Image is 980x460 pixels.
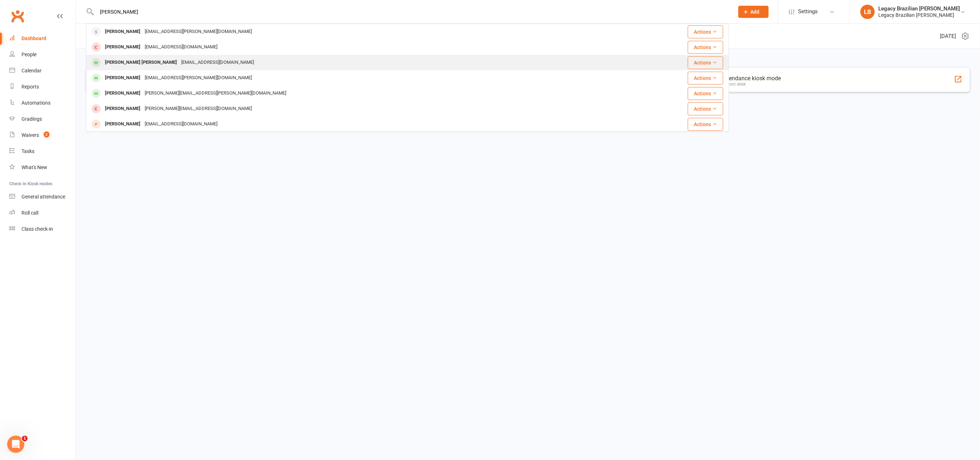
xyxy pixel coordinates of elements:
div: Calendar [21,68,42,73]
div: People [21,52,37,57]
div: Great for the front desk [701,82,781,87]
a: Calendar [9,63,76,79]
div: Legacy Brazilian [PERSON_NAME] [878,12,960,18]
a: Tasks [9,143,76,159]
a: General attendance kiosk mode [9,189,76,205]
button: Add [738,6,769,18]
iframe: Intercom live chat [7,436,24,453]
div: [EMAIL_ADDRESS][DOMAIN_NAME] [143,42,220,52]
div: [EMAIL_ADDRESS][DOMAIN_NAME] [179,57,256,68]
div: Tasks [21,148,34,154]
span: 1 [22,436,28,441]
div: [EMAIL_ADDRESS][PERSON_NAME][DOMAIN_NAME] [143,73,254,83]
div: General attendance [21,194,65,200]
a: What's New [9,159,76,176]
button: Actions [688,56,723,69]
a: Class kiosk mode [9,221,76,237]
a: Dashboard [9,30,76,47]
a: Roll call [9,205,76,221]
button: Actions [688,118,723,131]
div: [PERSON_NAME][EMAIL_ADDRESS][DOMAIN_NAME] [143,104,254,114]
div: [PERSON_NAME] [103,119,143,129]
div: [PERSON_NAME] [103,42,143,52]
span: Add [751,9,760,15]
div: [EMAIL_ADDRESS][PERSON_NAME][DOMAIN_NAME] [143,27,254,37]
div: [PERSON_NAME] [PERSON_NAME] [103,57,179,68]
div: Automations [21,100,51,106]
a: People [9,47,76,63]
button: Actions [688,41,723,54]
div: LB [860,5,875,19]
button: Actions [688,72,723,85]
a: Clubworx [9,7,27,25]
div: [PERSON_NAME][EMAIL_ADDRESS][PERSON_NAME][DOMAIN_NAME] [143,88,288,99]
div: What's New [21,164,47,170]
div: General attendance kiosk mode [701,75,781,82]
button: Actions [688,87,723,100]
div: [EMAIL_ADDRESS][DOMAIN_NAME] [143,119,220,129]
div: Waivers [21,132,39,138]
a: Reports [9,79,76,95]
div: [PERSON_NAME] [103,27,143,37]
div: [PERSON_NAME] [103,88,143,99]
div: Gradings [21,116,42,122]
span: [DATE] [940,32,956,40]
div: [PERSON_NAME] [103,104,143,114]
div: Roll call [21,210,38,216]
button: Actions [688,102,723,115]
span: 2 [44,131,49,138]
div: Reports [21,84,39,90]
div: Legacy Brazilian [PERSON_NAME] [878,5,960,12]
input: Search... [95,7,729,17]
span: Settings [798,4,818,20]
a: Gradings [9,111,76,127]
a: Automations [9,95,76,111]
div: Class check-in [21,226,53,232]
div: [PERSON_NAME] [103,73,143,83]
button: Actions [688,25,723,38]
div: Dashboard [21,35,46,41]
a: Waivers 2 [9,127,76,143]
